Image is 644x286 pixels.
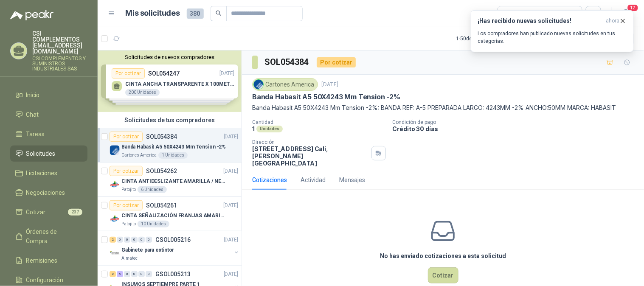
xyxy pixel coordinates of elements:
span: ahora [606,17,620,25]
p: Crédito 30 días [393,125,641,132]
h3: No has enviado cotizaciones a esta solicitud [380,251,506,261]
button: Solicitudes de nuevos compradores [101,54,238,60]
div: 1 - 50 de 244 [456,32,509,45]
div: 2 [110,237,116,243]
div: 0 [146,271,152,277]
img: Logo peakr [10,10,53,20]
span: Tareas [26,129,45,139]
p: Los compradores han publicado nuevas solicitudes en tus categorías. [478,30,627,45]
div: Solicitudes de nuevos compradoresPor cotizarSOL054247[DATE] CINTA ANCHA TRANSPARENTE X 100METROS2... [98,50,242,112]
div: 0 [124,237,130,243]
a: Órdenes de Compra [10,224,87,249]
a: Negociaciones [10,185,87,201]
a: Cotizar237 [10,204,87,220]
a: Por cotizarSOL054262[DATE] Company LogoCINTA ANTIDESLIZANTE AMARILLA / NEGRAPatojito6 Unidades [98,163,242,197]
p: CINTA ANTIDESLIZANTE AMARILLA / NEGRA [121,177,227,185]
a: Por cotizarSOL054384[DATE] Company LogoBanda Habasit A5 50X4243 Mm Tension -2%Cartones America1 U... [98,128,242,163]
span: 12 [627,4,639,12]
span: Remisiones [26,256,58,265]
p: SOL054261 [146,202,177,208]
p: Dirección [252,139,368,145]
div: 0 [117,237,123,243]
p: SOL054262 [146,168,177,174]
a: Inicio [10,87,87,103]
img: Company Logo [110,145,120,155]
div: 6 [117,271,123,277]
a: 2 0 0 0 0 0 GSOL005216[DATE] Company LogoGabinete para extintorAlmatec [110,235,240,262]
p: Banda Habasit A5 50X4243 Mm Tension -2%: BANDA REF: A-5 PREPARADA LARGO: 4243MM -2% ANCHO:50MM MA... [252,103,634,112]
p: CSI COMPLEMENTOS [EMAIL_ADDRESS][DOMAIN_NAME] [32,31,87,54]
p: Gabinete para extintor [121,246,174,254]
p: Banda Habasit A5 50X4243 Mm Tension -2% [121,143,226,151]
div: 10 Unidades [138,221,169,227]
p: Condición de pago [393,119,641,125]
p: Patojito [121,221,136,227]
div: 0 [131,237,138,243]
p: Patojito [121,186,136,193]
div: Unidades [256,126,283,132]
div: Por cotizar [317,57,356,67]
span: search [216,10,222,16]
p: [DATE] [224,167,238,175]
span: 237 [68,209,82,216]
a: Chat [10,107,87,123]
span: Órdenes de Compra [26,227,79,246]
button: 12 [619,6,634,21]
div: 0 [131,271,138,277]
div: Por cotizar [110,166,143,176]
div: 0 [124,271,130,277]
p: CSI COMPLEMENTOS Y SUMINISTROS INDUSTRIALES SAS [32,56,87,71]
div: 0 [138,237,145,243]
p: CINTA SEÑALIZACIÓN FRANJAS AMARILLAS NEGRA [121,212,227,220]
div: Mensajes [339,175,365,185]
p: GSOL005213 [155,271,191,277]
div: Todas [503,9,521,18]
p: Almatec [121,255,138,262]
span: Licitaciones [26,168,58,178]
span: Inicio [26,90,40,100]
a: Solicitudes [10,146,87,162]
p: [DATE] [224,236,238,244]
a: Licitaciones [10,165,87,181]
img: Company Logo [110,179,120,190]
span: 380 [187,8,204,19]
p: Banda Habasit A5 50X4243 Mm Tension -2% [252,93,400,101]
p: [DATE] [321,81,338,89]
p: Cartones America [121,152,157,159]
div: 0 [138,271,145,277]
p: SOL054384 [146,134,177,140]
span: Solicitudes [26,149,56,158]
h1: Mis solicitudes [126,7,180,20]
span: Negociaciones [26,188,65,197]
div: Solicitudes de tus compradores [98,112,242,128]
p: [DATE] [224,270,238,278]
p: Cantidad [252,119,386,125]
p: GSOL005216 [155,237,191,243]
span: Configuración [26,275,64,285]
p: [DATE] [224,202,238,210]
img: Company Logo [110,248,120,258]
div: 6 Unidades [138,186,167,193]
span: Cotizar [26,207,46,217]
div: 2 [110,271,116,277]
a: Tareas [10,126,87,142]
div: 0 [146,237,152,243]
button: Cotizar [428,267,458,283]
span: Chat [26,110,39,119]
div: Por cotizar [110,132,143,142]
h3: SOL054384 [264,56,310,69]
p: 1 [252,125,255,132]
p: [DATE] [224,133,238,141]
p: [STREET_ADDRESS] Cali , [PERSON_NAME][GEOGRAPHIC_DATA] [252,145,368,167]
a: Remisiones [10,252,87,269]
div: Cartones America [252,78,318,91]
img: Company Logo [110,214,120,224]
div: Actividad [301,175,326,185]
h3: ¡Has recibido nuevas solicitudes! [478,17,603,25]
div: Por cotizar [110,200,143,210]
div: Cotizaciones [252,175,287,185]
a: Por cotizarSOL054261[DATE] Company LogoCINTA SEÑALIZACIÓN FRANJAS AMARILLAS NEGRAPatojito10 Unidades [98,197,242,231]
div: 1 Unidades [158,152,188,159]
img: Company Logo [254,80,263,89]
button: ¡Has recibido nuevas solicitudes!ahora Los compradores han publicado nuevas solicitudes en tus ca... [471,10,634,52]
